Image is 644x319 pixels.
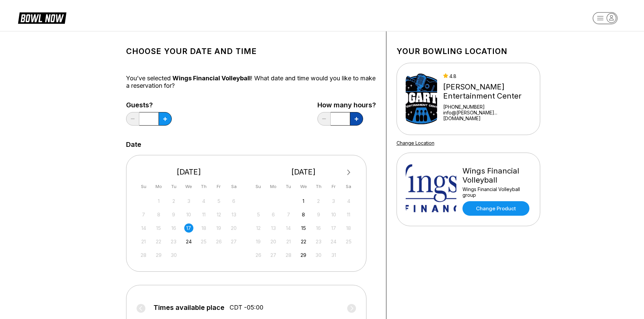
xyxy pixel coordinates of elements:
div: Not available Wednesday, September 10th, 2025 [184,210,193,219]
div: Not available Monday, October 6th, 2025 [269,210,278,219]
div: Not available Tuesday, October 14th, 2025 [284,223,293,233]
div: Not available Saturday, September 6th, 2025 [229,196,238,206]
div: Not available Saturday, September 27th, 2025 [229,237,238,246]
label: How many hours? [317,101,376,109]
div: Not available Friday, September 19th, 2025 [214,223,223,233]
div: Not available Tuesday, September 16th, 2025 [169,223,178,233]
div: Choose Wednesday, October 29th, 2025 [299,250,308,260]
div: Not available Friday, October 17th, 2025 [329,223,338,233]
div: [PERSON_NAME] Entertainment Center [443,82,531,101]
div: Choose Wednesday, October 8th, 2025 [299,210,308,219]
div: Not available Tuesday, October 28th, 2025 [284,250,293,260]
div: [DATE] [251,167,356,177]
div: Not available Tuesday, September 2nd, 2025 [169,196,178,206]
div: [PHONE_NUMBER] [443,104,531,110]
div: Not available Thursday, September 4th, 2025 [199,196,208,206]
div: Not available Tuesday, October 21st, 2025 [284,237,293,246]
div: Not available Sunday, October 26th, 2025 [254,250,263,260]
div: Not available Sunday, October 12th, 2025 [254,223,263,233]
div: Not available Thursday, October 2nd, 2025 [314,196,323,206]
div: We [184,182,193,191]
div: Not available Friday, September 12th, 2025 [214,210,223,219]
div: Not available Sunday, September 21st, 2025 [139,237,148,246]
div: Not available Monday, September 22nd, 2025 [154,237,163,246]
div: Not available Saturday, October 18th, 2025 [344,223,353,233]
h1: Choose your Date and time [126,47,376,56]
div: Not available Friday, September 5th, 2025 [214,196,223,206]
div: month 2025-09 [138,196,240,260]
div: Not available Thursday, September 11th, 2025 [199,210,208,219]
div: Not available Monday, September 29th, 2025 [154,250,163,260]
div: Wings Financial Volleyball group [462,186,531,198]
div: Th [199,182,208,191]
div: month 2025-10 [253,196,354,260]
div: Fr [329,182,338,191]
div: Not available Thursday, October 23rd, 2025 [314,237,323,246]
div: Not available Friday, October 3rd, 2025 [329,196,338,206]
a: info@[PERSON_NAME]...[DOMAIN_NAME] [443,110,531,121]
div: Choose Wednesday, October 22nd, 2025 [299,237,308,246]
div: Choose Wednesday, September 24th, 2025 [184,237,193,246]
div: Not available Thursday, September 18th, 2025 [199,223,208,233]
div: Not available Sunday, September 28th, 2025 [139,250,148,260]
button: Next Month [343,167,354,178]
img: Bogart's Entertainment Center [406,74,437,124]
div: Not available Thursday, September 25th, 2025 [199,237,208,246]
a: Change Location [397,140,434,146]
div: Not available Saturday, October 4th, 2025 [344,196,353,206]
div: Wings Financial Volleyball [462,166,531,185]
div: Fr [214,182,223,191]
div: Not available Sunday, October 19th, 2025 [254,237,263,246]
div: Not available Sunday, October 5th, 2025 [254,210,263,219]
div: Not available Saturday, September 20th, 2025 [229,223,238,233]
div: Not available Monday, September 8th, 2025 [154,210,163,219]
div: 4.8 [443,73,531,79]
div: Not available Friday, October 10th, 2025 [329,210,338,219]
div: Not available Friday, October 31st, 2025 [329,250,338,260]
div: Not available Sunday, September 14th, 2025 [139,223,148,233]
div: We [299,182,308,191]
div: Not available Friday, September 26th, 2025 [214,237,223,246]
img: Wings Financial Volleyball [406,164,456,215]
div: Su [254,182,263,191]
label: Date [126,141,141,148]
div: Not available Tuesday, September 9th, 2025 [169,210,178,219]
div: Mo [154,182,163,191]
div: Choose Wednesday, October 15th, 2025 [299,223,308,233]
div: Choose Wednesday, October 1st, 2025 [299,196,308,206]
div: Not available Monday, October 27th, 2025 [269,250,278,260]
div: Not available Saturday, September 13th, 2025 [229,210,238,219]
div: Not available Saturday, October 11th, 2025 [344,210,353,219]
div: Sa [344,182,353,191]
div: Not available Monday, October 13th, 2025 [269,223,278,233]
span: Times available place [153,304,224,311]
div: Not available Monday, September 1st, 2025 [154,196,163,206]
span: CDT -05:00 [230,304,263,311]
div: Su [139,182,148,191]
div: Not available Friday, October 24th, 2025 [329,237,338,246]
span: Wings Financial Volleyball [172,75,251,82]
div: Not available Thursday, October 9th, 2025 [314,210,323,219]
div: Th [314,182,323,191]
div: Not available Tuesday, October 7th, 2025 [284,210,293,219]
div: Not available Sunday, September 7th, 2025 [139,210,148,219]
div: Not available Thursday, October 30th, 2025 [314,250,323,260]
label: Guests? [126,101,172,109]
div: Mo [269,182,278,191]
a: Change Product [462,201,529,216]
div: Not available Tuesday, September 30th, 2025 [169,250,178,260]
div: [DATE] [137,167,241,177]
div: Not available Tuesday, September 23rd, 2025 [169,237,178,246]
div: Tu [284,182,293,191]
div: Not available Monday, September 15th, 2025 [154,223,163,233]
div: Not available Saturday, October 25th, 2025 [344,237,353,246]
div: Tu [169,182,178,191]
div: Not available Wednesday, September 3rd, 2025 [184,196,193,206]
div: Not available Monday, October 20th, 2025 [269,237,278,246]
div: Not available Thursday, October 16th, 2025 [314,223,323,233]
div: Sa [229,182,238,191]
div: Choose Wednesday, September 17th, 2025 [184,223,193,233]
div: You’ve selected ! What date and time would you like to make a reservation for? [126,75,376,89]
h1: Your bowling location [397,47,540,56]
